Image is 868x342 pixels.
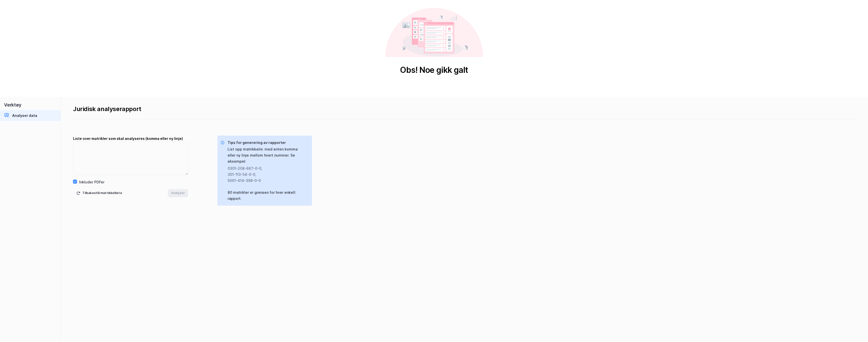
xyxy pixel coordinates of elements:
div: 301-113-54-0-0 , [228,172,304,178]
div: 5001-414-398-0-0 [228,178,304,184]
div: Obs! Noe gikk galt [400,65,468,75]
div: Liste over matrikler som skal analyseres (komma eller ny linje) [73,136,188,142]
div: Analyser data [12,113,37,119]
div: Juridisk analyserapport [73,105,856,113]
div: Inkluder PDFer [79,179,104,185]
div: 0301-208-667-0-0 , [228,165,304,172]
button: Tilbakestill matrikkelliste [73,189,125,197]
div: List opp matrikkelnr. med enten komma eller ny linje mellom hvert nummer. Se eksempel: 80 matrikl... [228,146,308,202]
div: Tips for generering av rapporter [228,140,308,146]
iframe: Chat Widget [843,318,868,342]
